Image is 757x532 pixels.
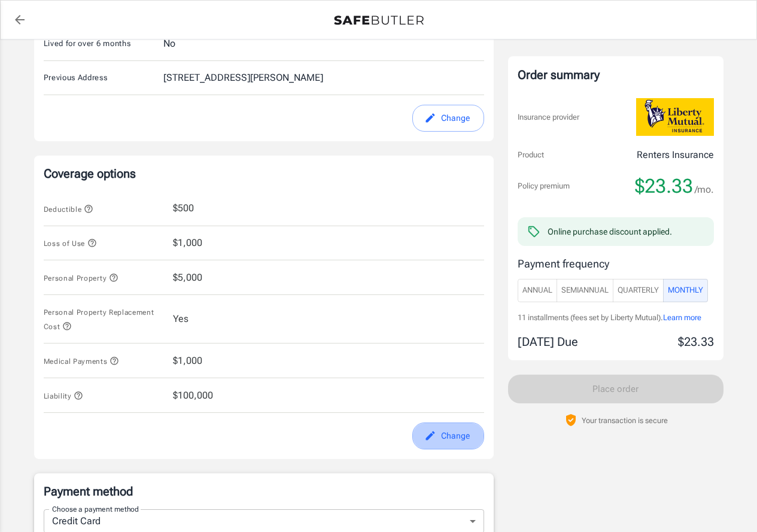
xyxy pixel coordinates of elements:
[518,256,714,272] p: Payment frequency
[618,284,659,297] span: Quarterly
[518,149,544,161] p: Product
[173,312,189,326] span: Yes
[44,38,163,50] p: Lived for over 6 months
[173,354,202,368] span: $1,000
[44,274,118,282] span: Personal Property
[518,180,570,192] p: Policy premium
[173,270,202,285] span: $5,000
[44,388,84,403] button: Liability
[518,313,663,322] span: 11 installments (fees set by Liberty Mutual).
[173,236,202,250] span: $1,000
[44,308,154,331] span: Personal Property Replacement Cost
[548,226,672,238] div: Online purchase discount applied.
[412,422,484,449] button: edit
[663,313,701,322] span: Learn more
[44,239,97,248] span: Loss of Use
[613,279,664,302] button: Quarterly
[173,388,213,403] span: $100,000
[518,279,557,302] button: Annual
[44,205,94,214] span: Deductible
[334,16,424,25] img: Back to quotes
[695,181,714,198] span: /mo.
[8,8,32,32] a: back to quotes
[44,236,97,250] button: Loss of Use
[44,202,94,216] button: Deductible
[163,37,175,51] div: No
[412,105,484,132] button: edit
[44,72,163,84] p: Previous Address
[44,165,484,182] p: Coverage options
[44,392,84,400] span: Liability
[44,270,118,285] button: Personal Property
[44,483,484,500] p: Payment method
[582,415,668,426] p: Your transaction is secure
[44,357,120,366] span: Medical Payments
[44,305,163,333] button: Personal Property Replacement Cost
[663,279,708,302] button: Monthly
[163,71,323,85] div: [STREET_ADDRESS][PERSON_NAME]
[678,333,714,351] p: $23.33
[44,354,120,368] button: Medical Payments
[518,111,579,123] p: Insurance provider
[518,333,578,351] p: [DATE] Due
[635,174,693,198] span: $23.33
[636,98,714,136] img: Liberty Mutual
[561,284,609,297] span: SemiAnnual
[522,284,552,297] span: Annual
[637,148,714,162] p: Renters Insurance
[557,279,613,302] button: SemiAnnual
[518,66,714,84] div: Order summary
[173,201,194,215] span: $500
[52,504,139,514] label: Choose a payment method
[668,284,703,297] span: Monthly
